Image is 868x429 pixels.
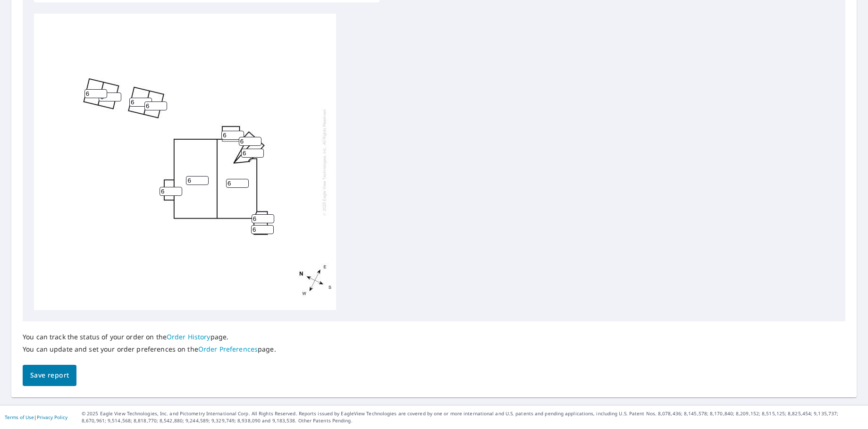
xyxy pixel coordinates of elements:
[198,345,258,353] a: Order Preferences
[23,333,276,341] p: You can track the status of your order on the page.
[167,332,211,341] a: Order History
[82,410,863,424] p: © 2025 Eagle View Technologies, Inc. and Pictometry International Corp. All Rights Reserved. Repo...
[5,414,67,420] p: |
[5,414,34,421] a: Terms of Use
[23,345,276,353] p: You can update and set your order preferences on the page.
[23,365,76,386] button: Save report
[30,370,69,381] span: Save report
[37,414,67,421] a: Privacy Policy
